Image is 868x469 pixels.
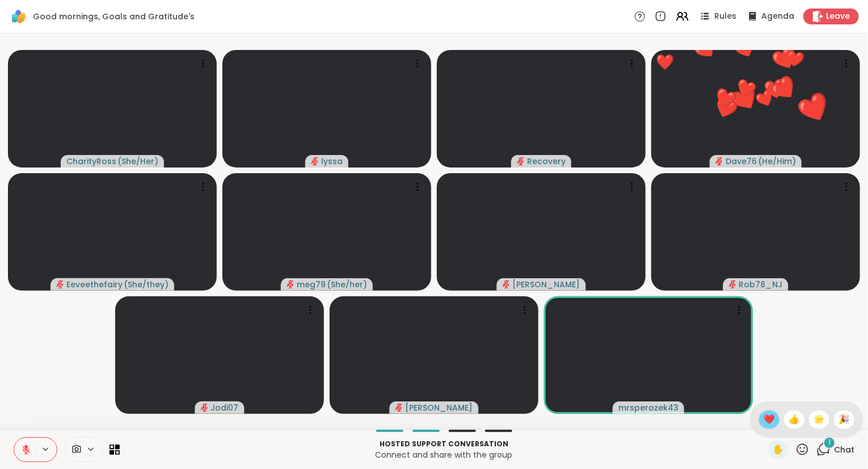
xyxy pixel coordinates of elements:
[618,402,679,413] span: mrsperozek43
[739,279,783,290] span: Rob78_NJ
[327,279,367,290] span: ( She/her )
[761,11,794,22] span: Agenda
[56,280,64,288] span: audio-muted
[758,156,796,167] span: ( He/Him )
[201,404,209,412] span: audio-muted
[656,51,674,73] div: ❤️
[513,279,580,290] span: [PERSON_NAME]
[286,280,294,288] span: audio-muted
[321,156,343,167] span: lyssa
[826,11,850,22] span: Leave
[764,413,775,426] span: ❤️
[406,402,473,413] span: [PERSON_NAME]
[117,156,158,167] span: ( She/Her )
[9,7,28,26] img: ShareWell Logomark
[714,11,736,22] span: Rules
[828,438,831,447] span: 1
[311,157,319,165] span: audio-muted
[66,156,116,167] span: CharityRoss
[33,11,195,22] span: Good mornings, Goals and Gratitude's
[503,280,511,288] span: audio-muted
[395,404,403,412] span: audio-muted
[814,413,825,426] span: 🌟
[838,413,850,426] span: 🎉
[729,280,737,288] span: audio-muted
[789,413,800,426] span: 👍
[297,279,326,290] span: meg79
[773,443,784,457] span: ✋
[527,156,566,167] span: Recovery
[127,439,761,449] p: Hosted support conversation
[124,279,168,290] span: ( She/they )
[726,156,757,167] span: Dave76
[781,74,849,143] button: ❤️
[517,157,525,165] span: audio-muted
[66,279,123,290] span: Eeveethefairy
[726,68,766,109] button: ❤️
[715,157,723,165] span: audio-muted
[211,402,239,413] span: Jodi07
[127,449,761,460] p: Connect and share with the group
[834,444,854,455] span: Chat
[757,60,814,118] button: ❤️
